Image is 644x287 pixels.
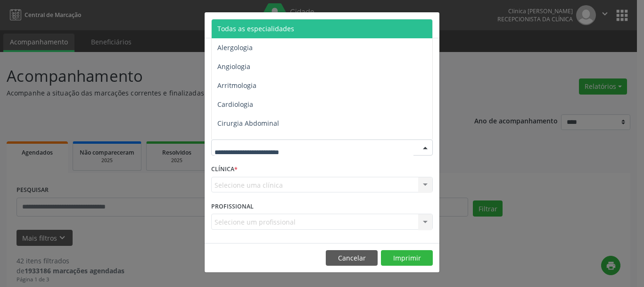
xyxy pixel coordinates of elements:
span: Cardiologia [217,100,253,109]
span: Angiologia [217,62,250,71]
button: Cancelar [326,250,378,266]
h5: Relatório de agendamentos [211,19,319,31]
span: Todas as especialidades [217,24,294,33]
button: Imprimir [381,250,433,266]
span: Cirurgia Bariatrica [217,138,275,147]
span: Alergologia [217,43,253,52]
label: PROFISSIONAL [211,199,254,214]
button: Close [421,12,439,35]
span: Cirurgia Abdominal [217,119,279,128]
label: CLÍNICA [211,162,238,177]
span: Arritmologia [217,81,256,90]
